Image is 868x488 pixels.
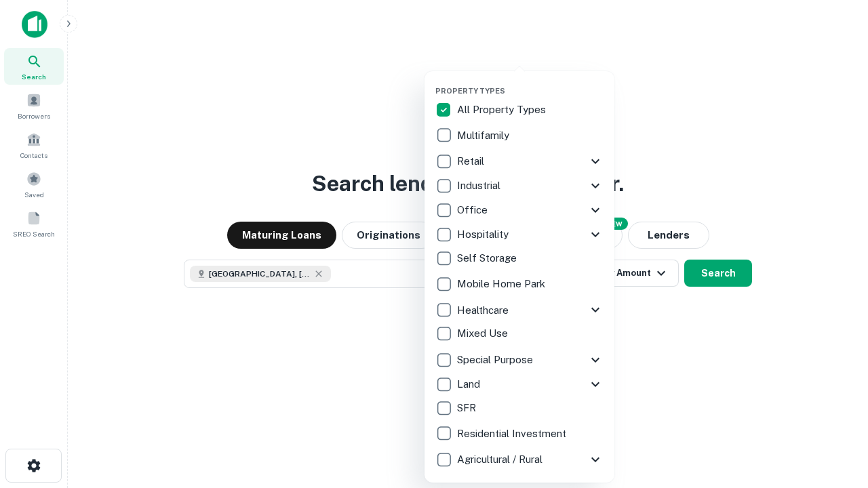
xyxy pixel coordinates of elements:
div: Office [435,198,604,222]
div: Healthcare [435,298,604,322]
p: Mixed Use [457,325,511,342]
p: Retail [457,153,487,169]
p: Industrial [457,178,503,194]
iframe: Chat Widget [800,380,868,445]
p: Multifamily [457,127,512,144]
p: Self Storage [457,250,519,266]
p: Agricultural / Rural [457,451,545,468]
div: Land [435,372,604,396]
div: Retail [435,149,604,174]
p: All Property Types [457,102,549,118]
div: Special Purpose [435,348,604,372]
div: Industrial [435,174,604,198]
div: Agricultural / Rural [435,447,604,472]
div: Hospitality [435,222,604,247]
p: Residential Investment [457,426,569,442]
p: Office [457,202,490,218]
p: Healthcare [457,302,511,319]
p: Special Purpose [457,352,536,368]
p: SFR [457,400,479,416]
p: Land [457,376,483,392]
span: Property Types [435,87,505,95]
p: Mobile Home Park [457,276,548,292]
p: Hospitality [457,226,511,243]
